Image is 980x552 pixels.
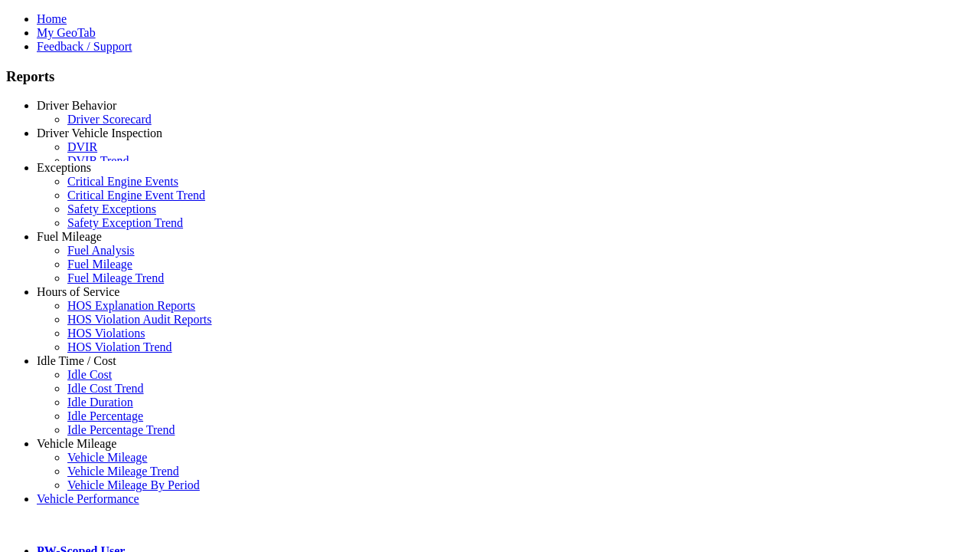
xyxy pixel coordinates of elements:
[67,409,143,422] a: Idle Percentage
[67,258,132,271] a: Fuel Mileage
[67,327,145,340] a: HOS Violations
[37,161,91,174] a: Exceptions
[67,140,97,153] a: DVIR
[6,68,974,85] h3: Reports
[67,451,147,464] a: Vehicle Mileage
[67,244,135,257] a: Fuel Analysis
[67,299,195,312] a: HOS Explanation Reports
[37,285,119,298] a: Hours of Service
[67,423,175,436] a: Idle Percentage Trend
[67,313,212,326] a: HOS Violation Audit Reports
[67,189,205,202] a: Critical Engine Event Trend
[37,40,132,53] a: Feedback / Support
[37,26,96,39] a: My GeoTab
[67,216,183,229] a: Safety Exception Trend
[67,175,178,188] a: Critical Engine Events
[37,99,116,112] a: Driver Behavior
[67,202,156,215] a: Safety Exceptions
[37,12,67,25] a: Home
[37,492,139,505] a: Vehicle Performance
[67,382,144,395] a: Idle Cost Trend
[67,154,129,167] a: DVIR Trend
[67,340,172,353] a: HOS Violation Trend
[67,113,152,126] a: Driver Scorecard
[67,271,164,284] a: Fuel Mileage Trend
[37,127,162,140] a: Driver Vehicle Inspection
[37,354,116,367] a: Idle Time / Cost
[37,437,116,450] a: Vehicle Mileage
[37,230,102,243] a: Fuel Mileage
[67,368,112,381] a: Idle Cost
[67,396,133,409] a: Idle Duration
[67,478,200,491] a: Vehicle Mileage By Period
[67,465,179,478] a: Vehicle Mileage Trend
